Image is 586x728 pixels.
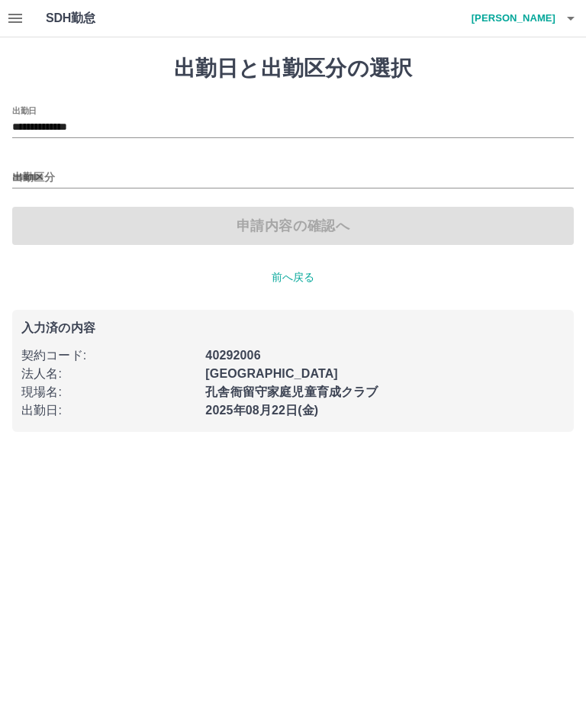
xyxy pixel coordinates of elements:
p: 契約コード : [21,346,196,365]
b: 40292006 [205,349,260,362]
b: 孔舎衙留守家庭児童育成クラブ [205,385,378,398]
p: 前へ戻る [12,269,574,285]
h1: 出勤日と出勤区分の選択 [12,56,574,82]
p: 出勤日 : [21,401,196,420]
b: [GEOGRAPHIC_DATA] [205,367,338,380]
p: 入力済の内容 [21,322,565,334]
p: 現場名 : [21,383,196,401]
label: 出勤日 [12,105,37,116]
p: 法人名 : [21,365,196,383]
b: 2025年08月22日(金) [205,404,318,417]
